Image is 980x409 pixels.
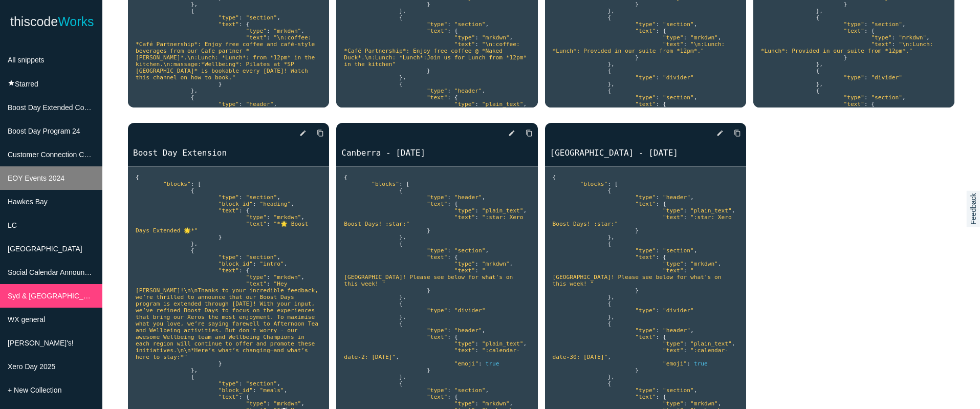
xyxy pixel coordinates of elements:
span: { [191,94,194,101]
span: "section" [871,21,902,28]
span: : [607,181,611,187]
span: { [553,174,556,181]
span: "mrkdwn" [690,261,718,267]
span: "Hey [PERSON_NAME]!\n\nThanks to your incredible feedback, we’re thrilled to announce that our Bo... [136,281,322,360]
span: All snippets [8,56,45,64]
span: "text" [663,214,683,221]
span: "type" [635,327,656,334]
span: : [239,14,243,21]
span: : [656,194,660,201]
span: "section" [663,94,694,101]
span: "type" [219,14,239,21]
span: , [926,34,930,41]
span: : [447,247,451,254]
span: "type" [427,327,447,334]
span: "type" [219,194,239,201]
span: : [267,281,270,287]
span: [GEOGRAPHIC_DATA] [8,245,82,253]
span: } [843,54,847,61]
span: , [485,21,489,28]
span: "mrkdwn" [899,34,926,41]
i: edit [508,124,515,142]
span: : [191,181,194,187]
span: { [607,187,611,194]
span: { [607,14,611,21]
span: } [427,1,430,8]
a: Feedback [966,190,979,227]
span: "section" [454,21,486,28]
span: : [239,101,243,107]
span: : [656,254,660,261]
span: { [454,94,458,101]
span: "\n:coffee: *Café Partnership*: Enjoy free coffee and café-style beverages from our Cafe partner ... [136,34,318,81]
span: "[GEOGRAPHIC_DATA]! Please see below for what's on this week! " [553,267,725,287]
span: { [399,300,403,307]
span: "text" [635,254,656,261]
span: "type" [219,254,239,261]
span: { [871,28,875,34]
span: Boost Day Program 24 [8,127,80,135]
span: , [277,14,280,21]
span: "text" [427,201,447,207]
span: "divider" [454,307,486,314]
span: [ [406,181,410,187]
span: : [475,34,478,41]
span: { [663,101,666,107]
span: { [246,207,250,214]
span: "text" [246,221,267,227]
span: ":star: Xero Boost Days! :star:" [344,214,527,227]
span: } [219,234,222,241]
span: Social Calendar Announcements [8,268,112,276]
span: { [816,14,820,21]
span: }, [607,8,614,14]
span: "header" [454,88,482,94]
span: : [267,214,270,221]
span: "text" [454,214,475,221]
span: Customer Connection Comms [8,150,104,159]
span: "header" [454,327,482,334]
span: : [267,274,270,281]
span: "blocks" [372,181,399,187]
span: "type" [427,247,447,254]
span: } [635,1,639,8]
span: : [399,181,403,187]
span: "divider" [663,307,694,314]
span: "text" [843,28,864,34]
span: , [482,327,486,334]
span: { [191,187,194,194]
span: "\n:Lunch: *Lunch*: Provided in our suite from *12pm*." [761,41,937,54]
span: "section" [871,94,902,101]
span: } [427,68,430,74]
span: "text" [635,334,656,340]
span: { [191,247,194,254]
span: "type" [246,214,267,221]
span: { [454,28,458,34]
span: : [447,194,451,201]
span: "type" [246,274,267,281]
span: "text" [246,34,267,41]
span: , [284,261,288,267]
span: : [239,267,243,274]
span: "section" [454,247,486,254]
span: , [301,274,304,281]
span: : [239,254,243,261]
span: "type" [843,21,864,28]
i: edit [716,124,724,142]
span: : [475,261,478,267]
span: { [663,254,666,261]
span: : [447,307,451,314]
span: "header" [246,101,274,107]
span: "mrkdwn" [273,214,301,221]
span: "heading" [260,201,291,207]
span: WX general [8,315,45,324]
a: Copy to Clipboard [726,124,741,142]
a: edit [291,124,307,142]
span: : [656,21,660,28]
span: { [607,300,611,307]
span: "type" [663,207,683,214]
span: : [447,94,451,101]
span: "text" [454,267,475,274]
span: { [454,334,458,340]
span: , [273,101,277,107]
span: }, [191,241,198,247]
